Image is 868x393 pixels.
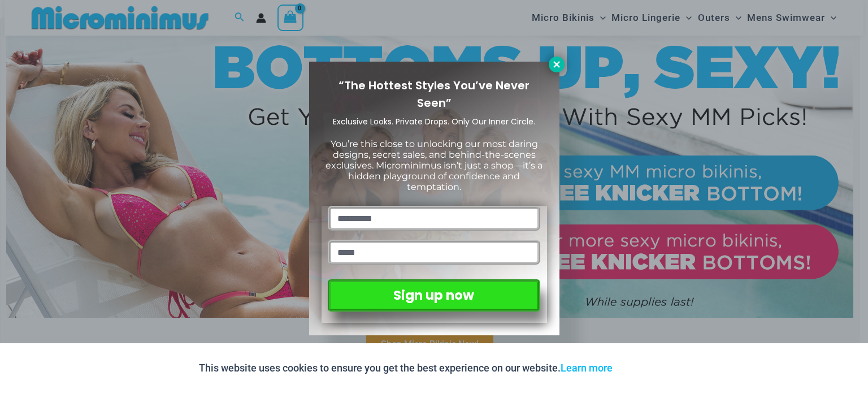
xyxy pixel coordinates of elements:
[561,362,613,374] a: Learn more
[325,139,542,193] span: You’re this close to unlocking our most daring designs, secret sales, and behind-the-scenes exclu...
[199,360,613,377] p: This website uses cookies to ensure you get the best experience on our website.
[328,279,540,312] button: Sign up now
[549,57,565,72] button: Close
[621,355,669,382] button: Accept
[333,116,535,127] span: Exclusive Looks. Private Drops. Only Our Inner Circle.
[338,77,530,111] span: “The Hottest Styles You’ve Never Seen”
